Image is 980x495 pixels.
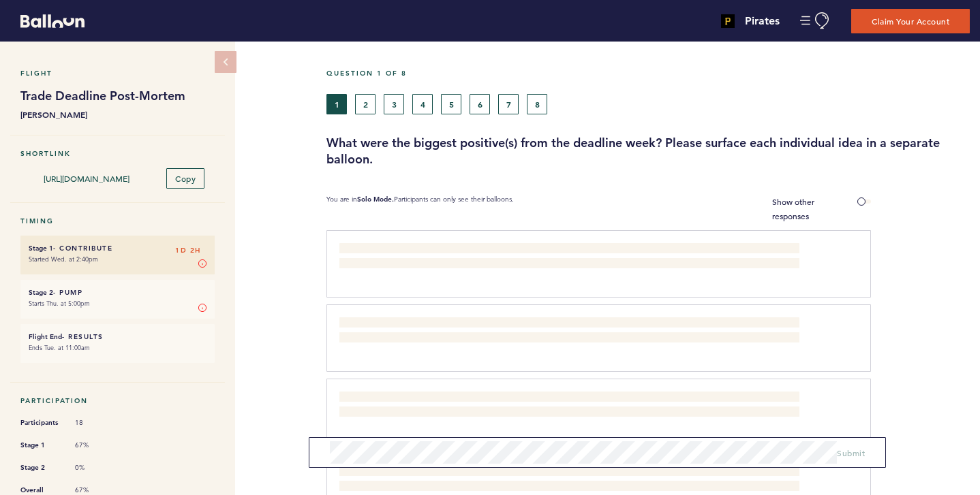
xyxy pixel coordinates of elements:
[339,393,795,417] span: The [PERSON_NAME] deal. The prep work, discussion, commitment to strategy, and execution early in...
[326,135,970,167] h3: What were the biggest positive(s) from the deadline week? Please surface each individual idea in ...
[20,108,215,121] b: [PERSON_NAME]
[29,299,90,308] time: Starts Thu. at 5:00pm
[326,195,514,223] p: You are in Participants can only see their balloons.
[29,332,62,341] small: Flight End
[166,168,204,189] button: Copy
[339,319,799,343] span: Personally, I learned about the process, and how much adhoc work goes into researching each playe...
[384,94,404,114] button: 3
[498,94,519,114] button: 7
[355,94,376,114] button: 2
[75,485,116,495] span: 67%
[357,195,394,204] b: Solo Mode.
[20,461,61,475] span: Stage 2
[837,447,865,458] span: Submit
[75,441,116,450] span: 67%
[175,173,196,184] span: Copy
[20,88,215,104] h1: Trade Deadline Post-Mortem
[29,244,206,253] h6: - Contribute
[441,94,461,114] button: 5
[29,332,206,341] h6: - Results
[20,396,215,405] h5: Participation
[29,288,206,297] h6: - Pump
[20,217,215,225] h5: Timing
[29,343,90,352] time: Ends Tue. at 11:00am
[175,244,201,257] span: 1D 2H
[75,463,116,473] span: 0%
[20,14,85,28] svg: Balloon
[326,69,970,78] h5: Question 1 of 8
[29,244,53,253] small: Stage 1
[470,94,490,114] button: 6
[75,418,116,428] span: 18
[800,12,831,29] button: Manage Account
[326,94,347,114] button: 1
[29,255,98,264] time: Started Wed. at 2:40pm
[837,446,865,460] button: Submit
[412,94,433,114] button: 4
[29,288,53,297] small: Stage 2
[20,416,61,430] span: Participants
[20,69,215,78] h5: Flight
[20,149,215,158] h5: Shortlink
[745,13,780,29] h4: Pirates
[772,196,814,221] span: Show other responses
[10,14,85,28] a: Balloon
[20,438,61,452] span: Stage 1
[339,244,786,269] span: A well rounded approach that heard lots of opinions from various backgrounds and made space for e...
[851,9,970,33] button: Claim Your Account
[527,94,547,114] button: 8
